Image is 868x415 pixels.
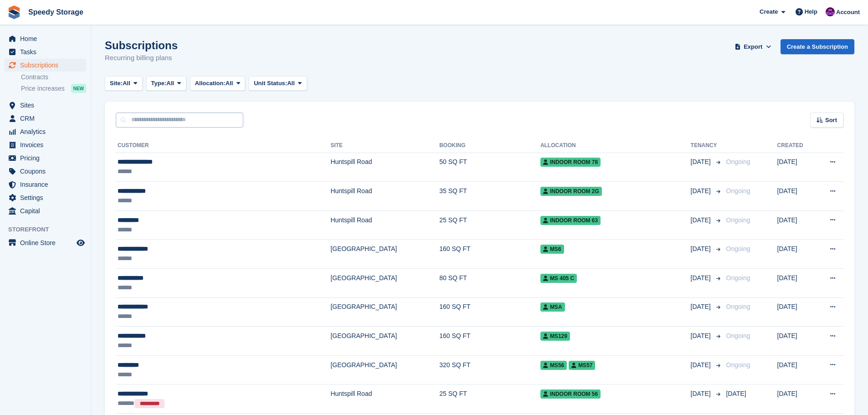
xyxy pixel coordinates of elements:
td: 25 SQ FT [439,384,540,414]
span: Indoor Room 56 [540,389,601,399]
td: 160 SQ FT [439,297,540,327]
span: Ongoing [726,216,750,224]
a: menu [5,125,86,138]
span: [DATE] [691,302,713,312]
span: Type: [151,79,167,88]
a: Contracts [21,73,86,82]
span: MS129 [540,332,570,341]
span: Coupons [20,165,75,178]
td: [DATE] [777,210,816,240]
a: Price increases NEW [21,83,86,93]
span: Online Store [20,236,75,249]
span: All [166,79,174,88]
td: [DATE] [777,269,816,298]
span: Tasks [20,46,75,58]
a: menu [5,178,86,191]
button: Site: All [105,76,143,91]
th: Booking [439,138,540,153]
span: Unit Status: [254,79,287,88]
p: Recurring billing plans [105,53,178,63]
button: Allocation: All [190,76,246,91]
td: Huntspill Road [330,384,439,414]
td: 160 SQ FT [439,327,540,356]
span: Indoor Room 2G [540,187,602,196]
a: menu [5,59,86,72]
span: Sort [825,116,837,125]
span: Export [744,42,762,51]
span: [DATE] [691,331,713,341]
th: Created [777,138,816,153]
div: NEW [71,84,86,93]
span: [DATE] [691,360,713,370]
a: menu [5,205,86,217]
a: Speedy Storage [25,5,87,20]
span: [DATE] [691,244,713,254]
img: Dan Jackson [826,7,835,16]
h1: Subscriptions [105,39,178,51]
td: [GEOGRAPHIC_DATA] [330,355,439,384]
td: Huntspill Road [330,210,439,240]
span: Insurance [20,178,75,191]
a: menu [5,112,86,125]
a: menu [5,32,86,45]
span: Ongoing [726,158,750,165]
img: stora-icon-8386f47178a22dfd0bd8f6a31ec36ba5ce8667c1dd55bd0f319d3a0aa187defe.svg [7,5,21,19]
span: [DATE] [726,390,746,397]
span: Ongoing [726,303,750,310]
span: All [123,79,130,88]
span: [DATE] [691,389,713,399]
span: [DATE] [691,186,713,196]
td: [DATE] [777,182,816,211]
span: Site: [110,79,123,88]
span: Allocation: [195,79,226,88]
span: Ongoing [726,187,750,195]
span: [DATE] [691,157,713,167]
span: Ongoing [726,245,750,252]
span: MS57 [569,361,595,370]
td: [GEOGRAPHIC_DATA] [330,297,439,327]
th: Site [330,138,439,153]
a: menu [5,152,86,164]
td: Huntspill Road [330,182,439,211]
span: Home [20,32,75,45]
span: MS6 [540,245,564,254]
span: MS 405 C [540,274,577,283]
th: Allocation [540,138,691,153]
span: MS56 [540,361,567,370]
td: [GEOGRAPHIC_DATA] [330,327,439,356]
a: menu [5,165,86,178]
td: [DATE] [777,153,816,182]
td: 320 SQ FT [439,355,540,384]
span: Create [760,7,778,16]
span: CRM [20,112,75,125]
span: Ongoing [726,361,750,369]
span: Price increases [21,84,65,93]
th: Customer [116,138,330,153]
span: Account [836,8,860,17]
span: Settings [20,191,75,204]
span: All [226,79,233,88]
td: [DATE] [777,297,816,327]
a: menu [5,99,86,112]
td: [GEOGRAPHIC_DATA] [330,240,439,269]
span: Help [805,7,817,16]
span: Analytics [20,125,75,138]
td: 25 SQ FT [439,210,540,240]
td: [GEOGRAPHIC_DATA] [330,269,439,298]
span: [DATE] [691,215,713,225]
span: All [287,79,295,88]
span: Ongoing [726,274,750,282]
a: menu [5,191,86,204]
span: Storefront [8,225,91,234]
td: [DATE] [777,327,816,356]
span: Capital [20,205,75,217]
button: Export [733,39,773,54]
td: 35 SQ FT [439,182,540,211]
span: Invoices [20,138,75,151]
span: Subscriptions [20,59,75,72]
span: Sites [20,99,75,112]
a: Preview store [75,237,86,248]
td: 50 SQ FT [439,153,540,182]
td: Huntspill Road [330,153,439,182]
a: menu [5,236,86,249]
